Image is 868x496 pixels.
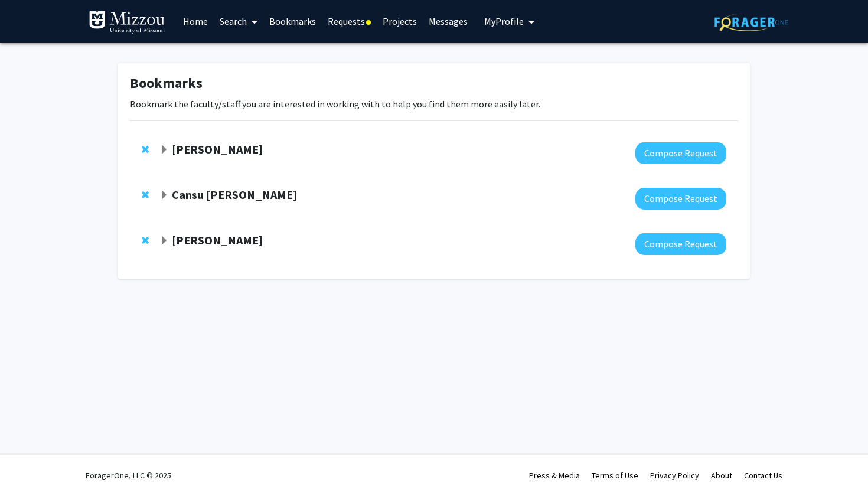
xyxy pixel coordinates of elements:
a: Projects [377,1,423,42]
a: Privacy Policy [650,470,699,481]
a: Messages [423,1,474,42]
span: My Profile [484,15,524,27]
button: Compose Request to Peter Cornish [635,233,726,255]
img: ForagerOne Logo [714,13,788,31]
strong: [PERSON_NAME] [172,233,263,247]
span: Expand Cansu Agca Bookmark [159,191,169,200]
iframe: Chat [9,443,50,487]
span: Expand Peter Cornish Bookmark [159,236,169,246]
span: Remove Elizabeth Bryda from bookmarks [142,145,149,154]
span: Expand Elizabeth Bryda Bookmark [159,145,169,155]
a: Press & Media [529,470,580,481]
a: Contact Us [744,470,782,481]
img: University of Missouri Logo [89,11,165,34]
div: ForagerOne, LLC © 2025 [86,455,171,496]
span: Remove Peter Cornish from bookmarks [142,236,149,245]
h1: Bookmarks [130,75,738,92]
button: Compose Request to Cansu Agca [635,188,726,210]
a: Bookmarks [263,1,322,42]
a: Search [214,1,263,42]
a: Requests [322,1,377,42]
strong: [PERSON_NAME] [172,142,263,156]
strong: Cansu [PERSON_NAME] [172,187,297,202]
a: About [711,470,732,481]
a: Terms of Use [592,470,638,481]
p: Bookmark the faculty/staff you are interested in working with to help you find them more easily l... [130,97,738,111]
span: Remove Cansu Agca from bookmarks [142,190,149,200]
a: Home [177,1,214,42]
button: Compose Request to Elizabeth Bryda [635,142,726,164]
